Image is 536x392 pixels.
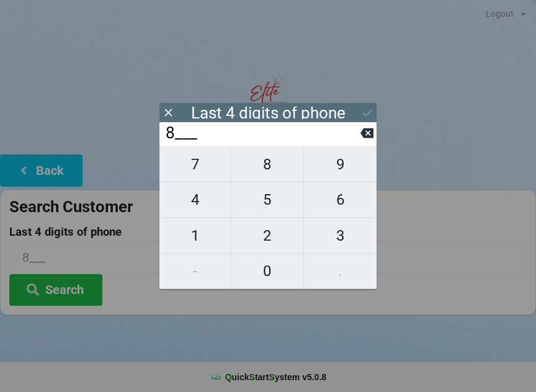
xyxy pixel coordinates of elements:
[232,146,305,182] button: 8
[159,146,232,182] button: 7
[232,218,305,253] button: 2
[304,146,377,182] button: 9
[304,187,377,213] span: 6
[304,182,377,218] button: 6
[159,218,232,253] button: 1
[232,187,304,213] span: 5
[304,151,377,177] span: 9
[232,182,305,218] button: 5
[232,151,304,177] span: 8
[232,258,304,284] span: 0
[304,218,377,253] button: 3
[159,187,231,213] span: 4
[159,182,232,218] button: 4
[232,254,305,289] button: 0
[159,151,231,177] span: 7
[159,223,231,249] span: 1
[304,223,377,249] span: 3
[232,223,304,249] span: 2
[191,107,346,119] div: Last 4 digits of phone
